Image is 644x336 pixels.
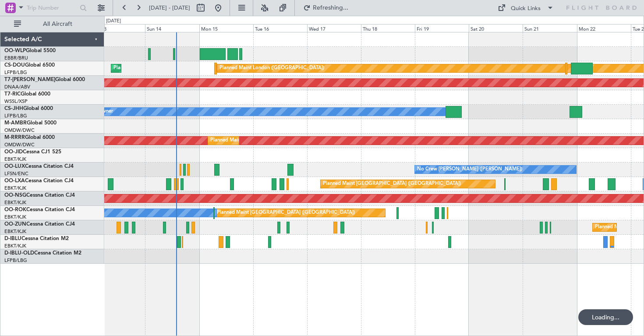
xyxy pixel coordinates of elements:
a: T7-RICGlobal 6000 [4,92,50,97]
div: Wed 17 [307,24,361,32]
a: M-AMBRGlobal 5000 [4,120,57,126]
div: Sun 21 [523,24,577,32]
div: Mon 22 [577,24,631,32]
a: LFPB/LBG [4,257,27,264]
a: LFPB/LBG [4,113,27,119]
div: Planned Maint [GEOGRAPHIC_DATA] ([GEOGRAPHIC_DATA]) [217,206,355,219]
a: OO-ZUNCessna Citation CJ4 [4,222,75,227]
a: M-RRRRGlobal 6000 [4,135,55,140]
div: Tue 16 [253,24,307,32]
a: EBKT/KJK [4,185,26,191]
a: EBKT/KJK [4,228,26,235]
a: EBKT/KJK [4,199,26,206]
a: WSSL/XSP [4,98,28,105]
a: OO-WLPGlobal 5500 [4,48,56,53]
a: T7-[PERSON_NAME]Global 6000 [4,77,85,82]
span: OO-WLP [4,48,26,53]
a: OO-JIDCessna CJ1 525 [4,149,61,155]
div: Planned Maint Dubai (Al Maktoum Intl) [210,134,297,147]
a: CS-DOUGlobal 6500 [4,63,55,68]
span: Refreshing... [312,5,349,11]
a: OO-NSGCessna Citation CJ4 [4,193,75,198]
span: D-IBLU-OLD [4,251,34,256]
a: EBKT/KJK [4,156,26,163]
div: Mon 15 [199,24,253,32]
span: OO-LXA [4,178,25,184]
button: All Aircraft [10,17,95,31]
a: LFPB/LBG [4,69,27,76]
div: Planned Maint London ([GEOGRAPHIC_DATA]) [219,62,324,75]
div: Sat 20 [469,24,523,32]
div: Fri 19 [415,24,469,32]
div: Planned Maint [GEOGRAPHIC_DATA] ([GEOGRAPHIC_DATA]) [113,62,251,75]
span: D-IBLU [4,236,21,241]
span: M-RRRR [4,135,25,140]
span: OO-ZUN [4,222,26,227]
div: [DATE] [106,18,121,25]
a: OMDW/DWC [4,127,35,134]
span: OO-NSG [4,193,26,198]
button: Refreshing... [299,1,352,15]
span: M-AMBR [4,120,27,126]
div: No Crew [PERSON_NAME] ([PERSON_NAME]) [417,163,522,176]
span: All Aircraft [23,21,92,27]
span: CS-DOU [4,63,25,68]
div: Owner [98,105,113,118]
span: T7-RIC [4,92,21,97]
a: OO-ROKCessna Citation CJ4 [4,207,75,212]
div: Sun 14 [145,24,199,32]
a: D-IBLUCessna Citation M2 [4,236,69,241]
span: OO-LUX [4,164,25,169]
button: Quick Links [493,1,558,15]
input: Trip Number [27,1,77,14]
a: EBBR/BRU [4,55,28,61]
span: T7-[PERSON_NAME] [4,77,55,82]
div: Planned Maint [GEOGRAPHIC_DATA] ([GEOGRAPHIC_DATA]) [323,177,461,191]
div: Loading... [578,309,633,325]
a: OMDW/DWC [4,141,35,148]
div: Thu 18 [361,24,415,32]
span: OO-JID [4,149,23,155]
div: Sat 13 [91,24,145,32]
a: OO-LUXCessna Citation CJ4 [4,164,74,169]
a: EBKT/KJK [4,243,26,249]
span: CS-JHH [4,106,23,111]
a: CS-JHHGlobal 6000 [4,106,53,111]
span: [DATE] - [DATE] [149,4,190,12]
span: OO-ROK [4,207,26,212]
a: DNAA/ABV [4,84,30,90]
a: OO-LXACessna Citation CJ4 [4,178,74,184]
div: Quick Links [511,4,541,13]
a: D-IBLU-OLDCessna Citation M2 [4,251,81,256]
a: LFSN/ENC [4,170,28,177]
a: EBKT/KJK [4,214,26,220]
